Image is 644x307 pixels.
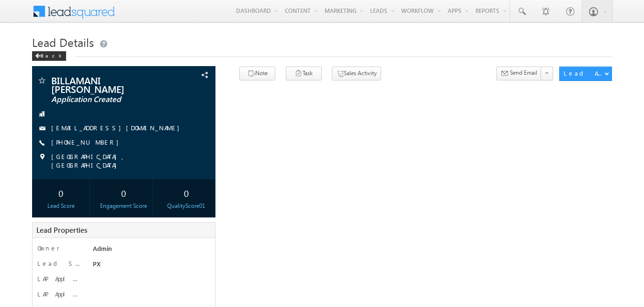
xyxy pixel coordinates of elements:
[37,290,81,298] label: LAP Application Substatus
[37,259,81,268] label: Lead Source
[32,51,66,61] div: Back
[51,76,164,93] span: BILLAMANI [PERSON_NAME]
[286,67,322,80] button: Task
[97,202,150,210] div: Engagement Score
[32,34,94,50] span: Lead Details
[332,67,381,80] button: Sales Activity
[34,184,87,202] div: 0
[160,184,213,202] div: 0
[497,67,542,80] button: Send Email
[51,138,124,148] span: [PHONE_NUMBER]
[239,67,275,80] button: Note
[90,259,208,273] div: PX
[160,202,213,210] div: QualityScore01
[510,68,537,77] span: Send Email
[51,152,199,170] span: [GEOGRAPHIC_DATA], [GEOGRAPHIC_DATA]
[34,202,87,210] div: Lead Score
[32,51,71,59] a: Back
[36,225,87,235] span: Lead Properties
[564,69,604,78] div: Lead Actions
[37,244,60,252] label: Owner
[51,95,164,104] span: Application Created
[37,274,81,283] label: LAP Application Status
[97,184,150,202] div: 0
[93,244,112,252] span: Admin
[559,67,612,81] button: Lead Actions
[51,124,184,132] a: [EMAIL_ADDRESS][DOMAIN_NAME]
